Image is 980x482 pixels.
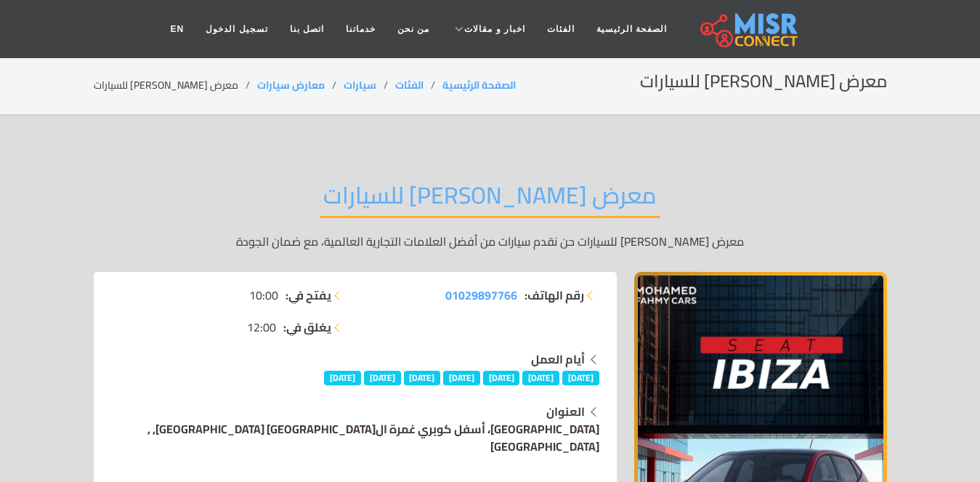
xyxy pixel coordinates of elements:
[257,76,325,95] a: معارض سيارات
[445,286,517,304] a: 01029897766
[700,11,798,47] img: main.misr_connect
[195,15,278,43] a: تسجيل الدخول
[536,15,586,43] a: الفئات
[464,23,525,36] span: اخبار و مقالات
[94,78,257,93] li: معرض [PERSON_NAME] للسيارات
[286,286,331,304] strong: يفتح في:
[445,284,517,306] span: 01029897766
[247,318,276,336] span: 12:00
[324,371,361,385] span: [DATE]
[344,76,376,95] a: سيارات
[443,371,480,385] span: [DATE]
[279,15,335,43] a: اتصل بنا
[147,418,599,457] a: [GEOGRAPHIC_DATA]، أسفل كوبري غمرة ال[GEOGRAPHIC_DATA] [GEOGRAPHIC_DATA], , [GEOGRAPHIC_DATA]
[404,371,441,385] span: [DATE]
[525,286,584,304] strong: رقم الهاتف:
[483,371,520,385] span: [DATE]
[640,71,887,92] h2: معرض [PERSON_NAME] للسيارات
[442,76,516,95] a: الصفحة الرئيسية
[160,15,195,43] a: EN
[546,401,585,422] strong: العنوان
[320,181,660,218] h2: معرض [PERSON_NAME] للسيارات
[94,233,887,250] p: معرض [PERSON_NAME] للسيارات حن نقدم سيارات من أفضل العلامات التجارية العالمية، مع ضمان الجودة
[364,371,401,385] span: [DATE]
[395,76,424,95] a: الفئات
[335,15,386,43] a: خدماتنا
[531,348,585,370] strong: أيام العمل
[249,286,278,304] span: 10:00
[283,318,331,336] strong: يغلق في:
[522,371,559,385] span: [DATE]
[386,15,440,43] a: من نحن
[586,15,678,43] a: الصفحة الرئيسية
[440,15,536,43] a: اخبار و مقالات
[562,371,599,385] span: [DATE]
